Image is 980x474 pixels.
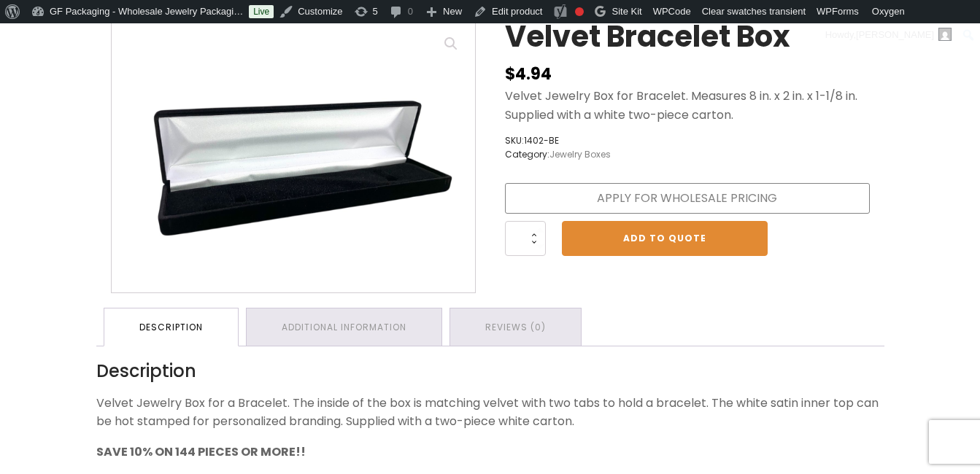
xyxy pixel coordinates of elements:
span: 1402-BE [524,134,559,147]
strong: SAVE 10% ON 144 PIECES OR MORE!! [96,443,306,460]
h2: Description [96,361,884,382]
a: Add to Quote [562,221,768,256]
p: Velvet Jewelry Box for Bracelet. Measures 8 in. x 2 in. x 1-1/8 in. Supplied with a white two-pie... [505,87,870,124]
bdi: 4.94 [505,63,552,85]
a: Apply for Wholesale Pricing [505,183,870,214]
a: Reviews (0) [450,308,581,346]
span: Category: [505,147,611,161]
a: Jewelry Boxes [549,148,611,160]
span: Site Kit [611,6,641,17]
span: SKU: [505,133,611,147]
p: Velvet Jewelry Box for a Bracelet. The inside of the box is matching velvet with two tabs to hold... [96,394,884,431]
a: View full-screen image gallery [438,31,464,57]
span: $ [505,63,515,85]
span: [PERSON_NAME] [856,29,934,40]
a: Live [249,5,274,18]
a: Howdy, [820,23,957,47]
input: Product quantity [505,221,546,256]
a: Description [104,308,238,346]
div: Focus keyphrase not set [575,7,584,16]
a: Additional information [247,308,441,346]
h1: Velvet Bracelet Box [505,19,790,61]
